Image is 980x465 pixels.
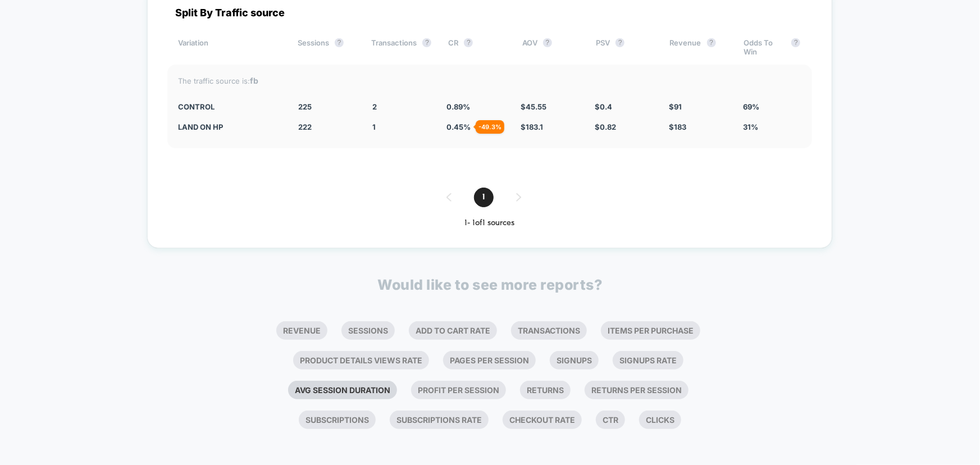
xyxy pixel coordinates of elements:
li: Subscriptions [299,411,376,429]
div: Variation [179,38,281,56]
span: $ 45.55 [521,102,546,111]
button: ? [707,38,716,47]
div: CR [448,38,505,56]
div: The traffic source is: [179,76,801,85]
span: $ 91 [669,102,682,111]
li: Returns Per Session [585,381,689,399]
div: AOV [522,38,579,56]
span: 0.45 % [446,122,471,131]
li: Ctr [596,411,625,429]
li: Add To Cart Rate [409,321,497,340]
li: Signups [550,351,599,370]
button: ? [616,38,625,47]
button: ? [422,38,431,47]
span: 222 [298,122,312,131]
div: Land on HP [179,122,282,131]
span: $ 0.4 [595,102,612,111]
div: PSV [596,38,653,56]
div: Odds To Win [744,38,800,56]
strong: fb [250,76,259,85]
li: Items Per Purchase [601,321,700,340]
div: Transactions [371,38,431,56]
span: 1 [474,188,494,207]
li: Signups Rate [613,351,683,370]
div: 69% [743,102,800,111]
div: 1 - 1 of 1 sources [167,218,812,228]
span: $ 183 [669,122,686,131]
span: 0.89 % [446,102,470,111]
span: 2 [372,102,377,111]
span: 1 [372,122,376,131]
button: ? [791,38,800,47]
li: Returns [520,381,571,399]
li: Sessions [341,321,395,340]
li: Subscriptions Rate [390,411,489,429]
li: Transactions [511,321,587,340]
li: Revenue [276,321,327,340]
button: ? [335,38,344,47]
span: 225 [298,102,312,111]
div: CONTROL [179,102,282,111]
span: $ 0.82 [595,122,616,131]
div: - 49.3 % [476,120,504,134]
li: Avg Session Duration [288,381,397,399]
div: 31% [743,122,800,131]
div: Sessions [298,38,354,56]
li: Pages Per Session [443,351,536,370]
div: Revenue [670,38,727,56]
button: ? [543,38,552,47]
li: Checkout Rate [503,411,582,429]
li: Profit Per Session [411,381,506,399]
span: $ 183.1 [521,122,543,131]
div: Split By Traffic source [167,7,812,19]
p: Would like to see more reports? [378,276,603,293]
button: ? [464,38,473,47]
li: Product Details Views Rate [293,351,429,370]
li: Clicks [639,411,681,429]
